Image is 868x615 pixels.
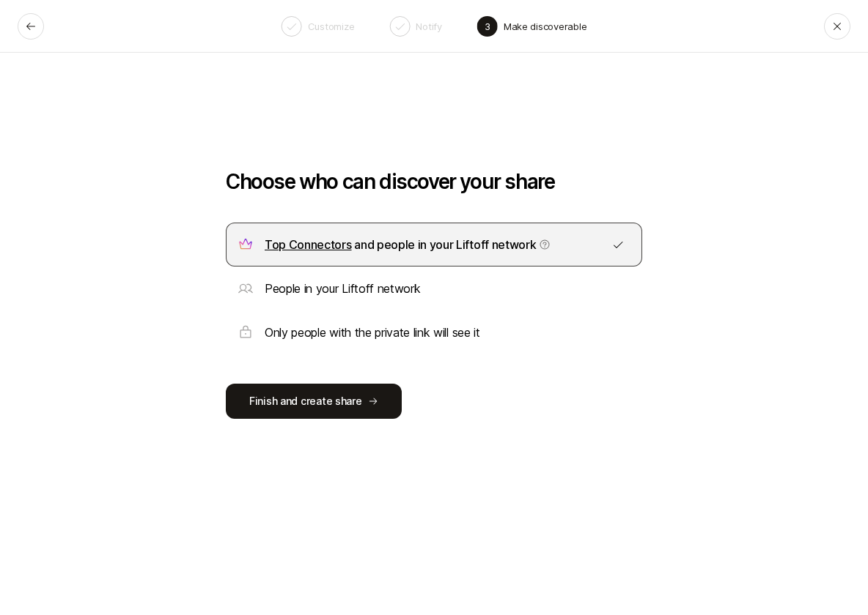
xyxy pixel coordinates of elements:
p: 3 [485,19,490,34]
p: Only people with the private link will see it [265,323,480,342]
p: Notify [416,19,441,34]
span: Top Connectors [265,237,352,252]
p: Customize [308,19,355,34]
button: Finish and create share [226,384,402,419]
p: Choose who can discover your share [226,170,554,193]
span: and people in your Liftoff network [265,237,551,252]
p: People in your Liftoff network [265,279,420,298]
p: Make discoverable [504,19,587,34]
